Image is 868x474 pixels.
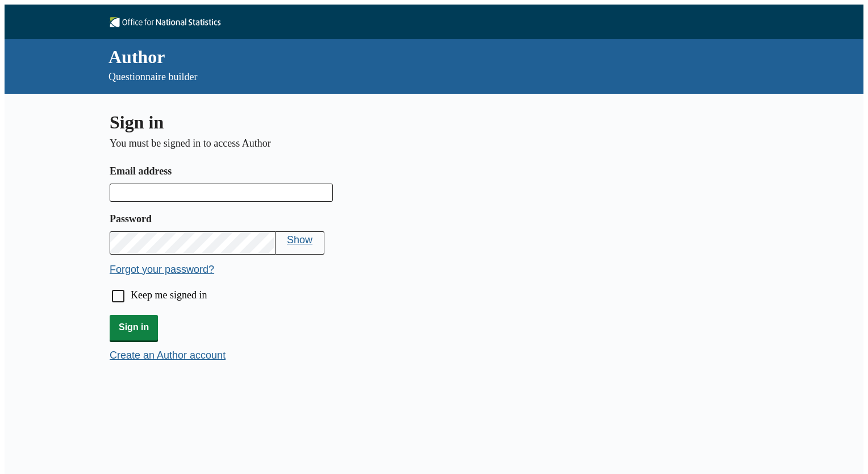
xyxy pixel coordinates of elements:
label: Keep me signed in [131,289,207,301]
button: Sign in [110,315,158,341]
button: Show [287,234,312,246]
label: Email address [110,163,539,180]
label: Password [110,211,539,227]
button: Forgot your password? [110,264,214,276]
button: Create an Author account [110,350,226,361]
p: You must be signed in to access Author [110,138,539,149]
h1: Sign in [110,112,539,133]
div: Author [108,44,587,70]
p: Questionnaire builder [108,70,587,84]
